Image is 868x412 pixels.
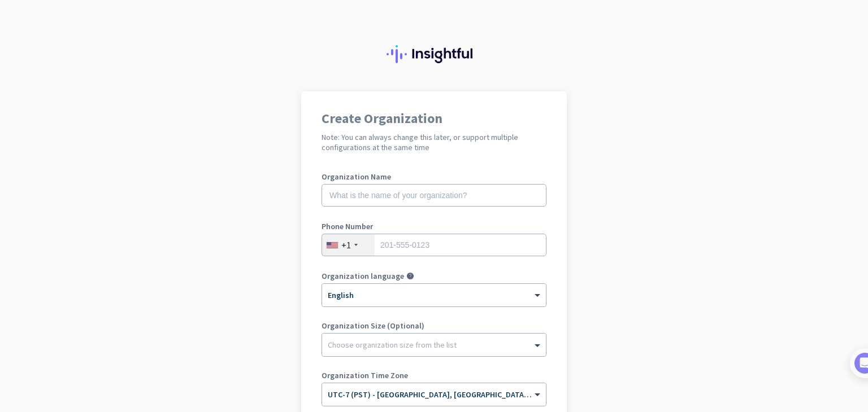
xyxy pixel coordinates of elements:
label: Phone Number [322,222,546,230]
div: +1 [341,239,351,251]
label: Organization Time Zone [322,371,546,379]
i: help [406,272,414,280]
h1: Create Organization [322,112,546,125]
h2: Note: You can always change this later, or support multiple configurations at the same time [322,132,546,152]
label: Organization Name [322,173,546,181]
input: What is the name of your organization? [322,184,546,207]
img: Insightful [387,45,481,63]
input: 201-555-0123 [322,234,546,256]
label: Organization Size (Optional) [322,322,546,330]
label: Organization language [322,272,404,280]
